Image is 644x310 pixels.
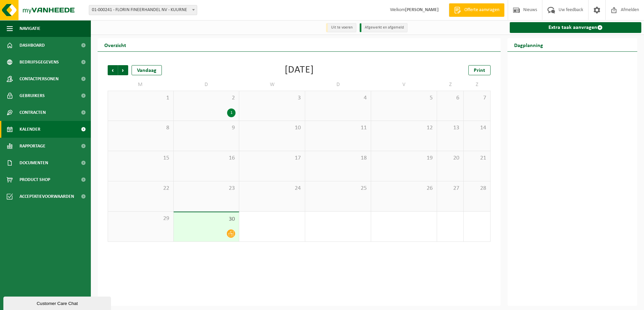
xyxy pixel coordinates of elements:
[440,154,460,162] span: 20
[177,154,236,162] span: 16
[243,94,301,102] span: 3
[467,124,487,132] span: 14
[467,154,487,162] span: 21
[118,65,128,75] span: Volgende
[20,138,45,154] span: Rapportage
[440,185,460,192] span: 27
[89,5,197,15] span: 01-000241 - FLORIN FINEERHANDEL NV - KUURNE
[227,108,236,117] div: 1
[309,154,367,162] span: 18
[20,37,45,54] span: Dashboard
[474,68,485,73] span: Print
[285,65,314,75] div: [DATE]
[371,79,437,91] td: V
[405,7,439,12] strong: [PERSON_NAME]
[111,185,170,192] span: 22
[243,154,301,162] span: 17
[326,23,356,32] li: Uit te voeren
[108,79,174,91] td: M
[467,94,487,102] span: 7
[374,94,433,102] span: 5
[243,124,301,132] span: 10
[111,154,170,162] span: 15
[507,38,550,51] h2: Dagplanning
[239,79,305,91] td: W
[464,79,491,91] td: Z
[89,5,197,15] span: 01-000241 - FLORIN FINEERHANDEL NV - KUURNE
[111,124,170,132] span: 8
[309,94,367,102] span: 4
[20,87,45,104] span: Gebruikers
[20,104,46,121] span: Contracten
[440,124,460,132] span: 13
[463,7,501,13] span: Offerte aanvragen
[20,154,48,171] span: Documenten
[177,185,236,192] span: 23
[111,215,170,222] span: 29
[243,185,301,192] span: 24
[132,65,162,75] div: Vandaag
[20,71,59,87] span: Contactpersonen
[177,216,236,223] span: 30
[374,154,433,162] span: 19
[20,171,50,188] span: Product Shop
[174,79,240,91] td: D
[3,295,112,310] iframe: chat widget
[374,124,433,132] span: 12
[309,124,367,132] span: 11
[440,94,460,102] span: 6
[467,185,487,192] span: 28
[468,65,491,75] a: Print
[20,54,59,71] span: Bedrijfsgegevens
[20,121,40,138] span: Kalender
[449,3,504,17] a: Offerte aanvragen
[20,20,40,37] span: Navigatie
[510,22,641,33] a: Extra taak aanvragen
[437,79,464,91] td: Z
[111,94,170,102] span: 1
[177,124,236,132] span: 9
[108,65,118,75] span: Vorige
[360,23,407,32] li: Afgewerkt en afgemeld
[309,185,367,192] span: 25
[20,188,74,205] span: Acceptatievoorwaarden
[177,94,236,102] span: 2
[305,79,371,91] td: D
[98,38,133,51] h2: Overzicht
[374,185,433,192] span: 26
